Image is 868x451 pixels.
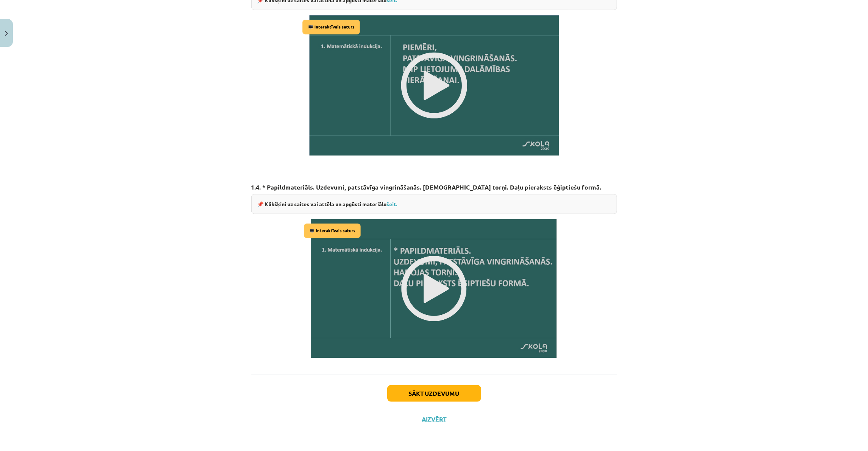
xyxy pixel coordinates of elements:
[387,201,397,207] a: šeit.
[387,385,481,402] button: Sākt uzdevumu
[5,31,8,36] img: icon-close-lesson-0947bae3869378f0d4975bcd49f059093ad1ed9edebbc8119c70593378902aed.svg
[420,415,449,423] button: Aizvērt
[251,183,602,191] strong: 1.4. * Papildmateriāls. Uzdevumi, patstāvīga vingrināšanās. [DEMOGRAPHIC_DATA] torņi. Daļu pierak...
[257,201,397,207] strong: 📌 Klikšķini uz saites vai attēla un apgūsti materiālu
